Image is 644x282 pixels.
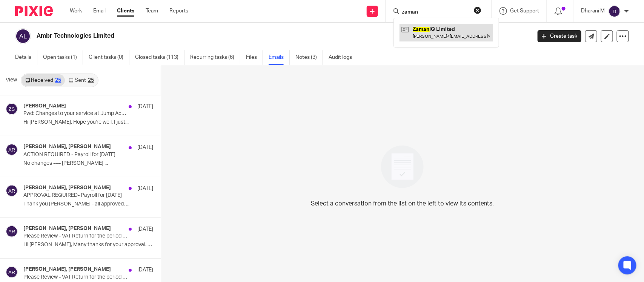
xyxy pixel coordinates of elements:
[43,50,83,65] a: Open tasks (1)
[376,141,429,193] img: image
[93,7,106,15] a: Email
[65,74,97,86] a: Sent25
[23,201,153,207] p: Thank you [PERSON_NAME] - all approved. ...
[609,5,621,17] img: svg%3E
[329,50,358,65] a: Audit logs
[89,50,129,65] a: Client tasks (0)
[15,50,37,65] a: Details
[538,30,581,42] a: Create task
[581,7,605,15] p: Dharani M
[23,110,127,117] p: Fwd: Changes to your service at Jump Accounting
[146,7,158,15] a: Team
[23,103,66,109] h4: [PERSON_NAME]
[23,233,127,239] p: Please Review - VAT Return for the period [DATE] to [DATE]
[295,50,323,65] a: Notes (3)
[23,119,153,126] p: Hi [PERSON_NAME], Hope you're well. I just...
[23,192,127,199] p: APPROVAL REQUIRED- Payroll for [DATE]
[6,76,17,84] span: View
[269,50,290,65] a: Emails
[23,160,153,167] p: No changes ---- [PERSON_NAME] ...
[137,266,153,274] p: [DATE]
[117,7,134,15] a: Clients
[169,7,188,15] a: Reports
[246,50,263,65] a: Files
[6,185,18,197] img: svg%3E
[137,103,153,110] p: [DATE]
[70,7,82,15] a: Work
[137,225,153,233] p: [DATE]
[23,266,111,273] h4: [PERSON_NAME], [PERSON_NAME]
[474,6,481,14] button: Clear
[137,144,153,151] p: [DATE]
[23,185,111,191] h4: [PERSON_NAME], [PERSON_NAME]
[22,74,65,86] a: Received25
[88,78,94,83] div: 25
[15,28,31,44] img: svg%3E
[510,8,539,14] span: Get Support
[6,144,18,156] img: svg%3E
[137,185,153,192] p: [DATE]
[23,225,111,232] h4: [PERSON_NAME], [PERSON_NAME]
[23,274,127,280] p: Please Review - VAT Return for the period [DATE] to [DATE]
[55,78,61,83] div: 25
[23,144,111,150] h4: [PERSON_NAME], [PERSON_NAME]
[37,32,428,40] h2: Ambr Technologies Limited
[15,6,53,16] img: Pixie
[23,152,127,158] p: ACTION REQUIRED - Payroll for [DATE]
[23,242,153,248] p: Hi [PERSON_NAME], Many thanks for your approval. We...
[6,103,18,115] img: svg%3E
[135,50,184,65] a: Closed tasks (113)
[6,266,18,278] img: svg%3E
[401,9,469,16] input: Search
[6,225,18,238] img: svg%3E
[311,199,494,208] p: Select a conversation from the list on the left to view its contents.
[190,50,240,65] a: Recurring tasks (6)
